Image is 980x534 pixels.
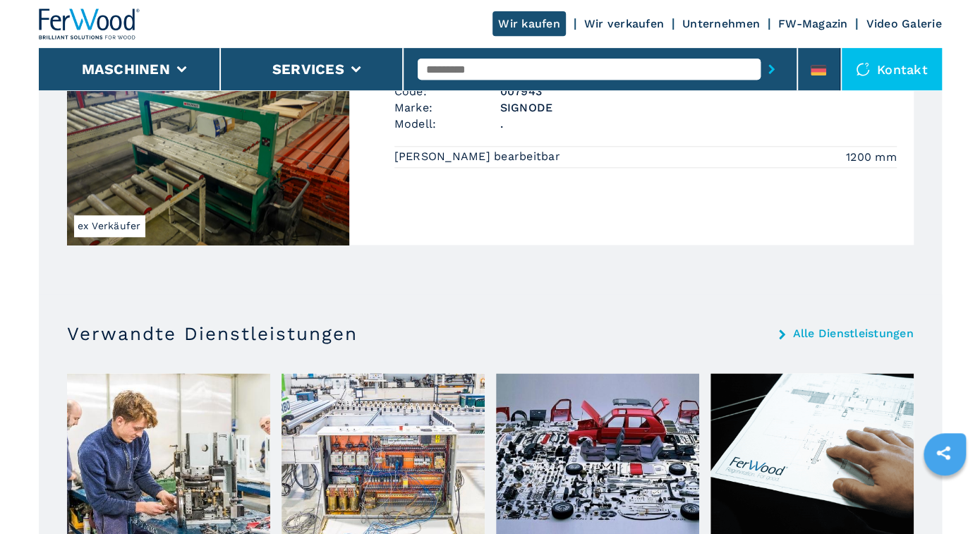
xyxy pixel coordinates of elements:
[39,8,140,40] img: Ferwood
[920,471,969,523] iframe: Chat
[394,83,500,99] span: Code:
[500,99,897,116] h3: SIGNODE
[394,116,500,132] span: Modell:
[584,17,664,30] a: Wir verkaufen
[792,328,913,339] a: Alle Dienstleistungen
[842,48,942,90] div: Kontakt
[394,149,564,164] p: [PERSON_NAME] bearbeitbar
[856,62,870,76] img: Kontakt
[74,215,145,236] span: ex Verkäufer
[492,11,566,36] a: Wir kaufen
[67,322,358,345] h3: Verwandte Dienstleistungen
[761,53,782,85] button: submit-button
[778,17,848,30] a: FW-Magazin
[82,61,170,78] button: Maschinen
[926,435,961,471] a: sharethis
[67,12,349,354] div: Go to Slide 1
[500,83,897,99] h3: 007943
[500,116,897,132] h3: .
[67,5,914,245] a: Go to Slide 1ex VerkäuferUmreifungsmaschineEntdecke mehrPosition:9Code:007943Marke:SIGNODEModell:...
[394,99,500,116] span: Marke:
[682,17,760,30] a: Unternehmen
[866,17,941,30] a: Video Galerie
[67,12,349,277] img: 47fcf8717d327d3ff89a9ab6bdbd4688
[272,61,344,78] button: Services
[846,149,897,165] em: 1200 mm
